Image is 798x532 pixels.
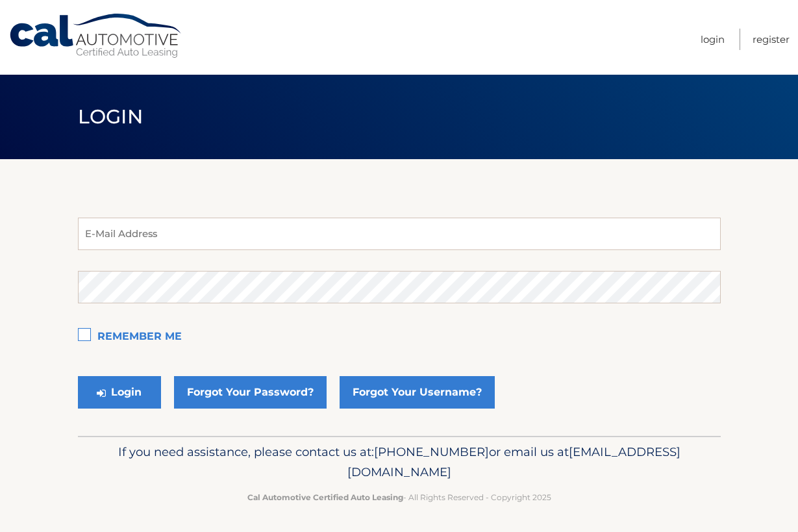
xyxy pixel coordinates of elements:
a: Forgot Your Username? [340,376,495,409]
label: Remember Me [78,324,721,350]
span: [PHONE_NUMBER] [374,444,489,459]
a: Forgot Your Password? [174,376,327,409]
a: Login [701,29,725,50]
span: Login [78,105,143,129]
strong: Cal Automotive Certified Auto Leasing [247,492,403,502]
button: Login [78,376,161,409]
a: Register [753,29,790,50]
input: E-Mail Address [78,218,721,250]
p: If you need assistance, please contact us at: or email us at [86,442,712,483]
a: Cal Automotive [8,13,184,59]
p: - All Rights Reserved - Copyright 2025 [86,490,712,504]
